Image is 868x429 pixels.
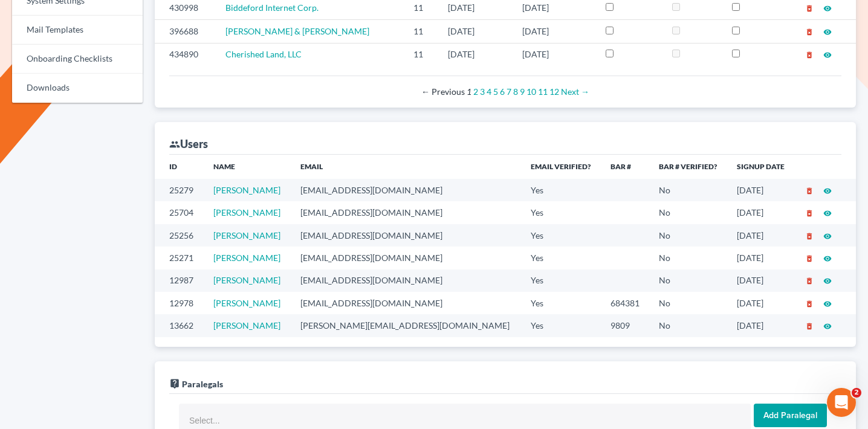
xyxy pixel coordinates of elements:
a: Page 3 [480,86,485,97]
td: [DATE] [513,43,596,66]
div: Pagination [179,86,832,98]
td: [EMAIL_ADDRESS][DOMAIN_NAME] [291,247,521,269]
a: delete_forever [805,26,814,36]
a: Page 6 [500,86,505,97]
a: Mail Templates [12,16,143,45]
td: No [649,179,727,201]
i: visibility [823,277,832,285]
td: Yes [521,247,601,269]
td: 11 [404,43,438,66]
th: Email Verified? [521,155,601,179]
td: [EMAIL_ADDRESS][DOMAIN_NAME] [291,179,521,201]
a: visibility [823,2,832,13]
i: delete_forever [805,51,814,59]
td: 12978 [155,292,204,314]
td: Yes [521,269,601,292]
i: live_help [169,378,180,389]
i: delete_forever [805,300,814,308]
a: [PERSON_NAME] & [PERSON_NAME] [225,26,369,36]
i: delete_forever [805,4,814,13]
a: [PERSON_NAME] [213,207,280,218]
td: 434890 [155,43,216,66]
td: 12987 [155,269,204,292]
a: visibility [823,185,832,195]
td: No [649,224,727,247]
a: [PERSON_NAME] [213,298,280,308]
i: delete_forever [805,187,814,195]
i: visibility [823,4,832,13]
a: [PERSON_NAME] [213,185,280,195]
td: Yes [521,201,601,224]
td: No [649,292,727,314]
a: Onboarding Checklists [12,45,143,74]
a: [PERSON_NAME] [213,320,280,331]
i: delete_forever [805,254,814,263]
td: [DATE] [727,224,795,247]
a: delete_forever [805,49,814,59]
a: visibility [823,207,832,218]
th: Name [204,155,291,179]
td: [DATE] [727,179,795,201]
td: 25704 [155,201,204,224]
td: [DATE] [727,292,795,314]
td: Yes [521,314,601,337]
a: Page 12 [549,86,559,97]
a: visibility [823,253,832,263]
a: visibility [823,26,832,36]
td: 13662 [155,314,204,337]
span: 2 [852,388,861,398]
th: Bar # [601,155,650,179]
td: [PERSON_NAME][EMAIL_ADDRESS][DOMAIN_NAME] [291,314,521,337]
span: Paralegals [182,379,223,389]
i: visibility [823,232,832,240]
a: Downloads [12,74,143,103]
a: visibility [823,230,832,240]
td: [DATE] [438,43,513,66]
i: visibility [823,51,832,59]
a: visibility [823,320,832,331]
span: Previous page [421,86,465,97]
a: Page 4 [487,86,491,97]
i: delete_forever [805,232,814,240]
i: delete_forever [805,28,814,36]
td: Yes [521,224,601,247]
i: visibility [823,187,832,195]
th: Bar # Verified? [649,155,727,179]
a: Page 9 [520,86,525,97]
a: Page 11 [538,86,548,97]
td: 25256 [155,224,204,247]
a: Page 5 [493,86,498,97]
i: visibility [823,28,832,36]
a: delete_forever [805,298,814,308]
div: Users [169,137,208,151]
a: [PERSON_NAME] [213,275,280,285]
th: ID [155,155,204,179]
td: [EMAIL_ADDRESS][DOMAIN_NAME] [291,292,521,314]
a: Next page [561,86,589,97]
a: delete_forever [805,320,814,331]
td: No [649,269,727,292]
td: [DATE] [727,201,795,224]
td: Yes [521,179,601,201]
th: Signup Date [727,155,795,179]
td: [DATE] [727,314,795,337]
td: [EMAIL_ADDRESS][DOMAIN_NAME] [291,224,521,247]
a: Cherished Land, LLC [225,49,302,59]
a: delete_forever [805,207,814,218]
i: visibility [823,300,832,308]
i: delete_forever [805,277,814,285]
a: Biddeford Internet Corp. [225,2,319,13]
td: 11 [404,20,438,43]
td: No [649,314,727,337]
td: [EMAIL_ADDRESS][DOMAIN_NAME] [291,201,521,224]
i: visibility [823,209,832,218]
input: Add Paralegal [754,404,827,428]
a: [PERSON_NAME] [213,230,280,240]
td: Yes [521,292,601,314]
td: 684381 [601,292,650,314]
td: No [649,201,727,224]
td: [DATE] [727,269,795,292]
